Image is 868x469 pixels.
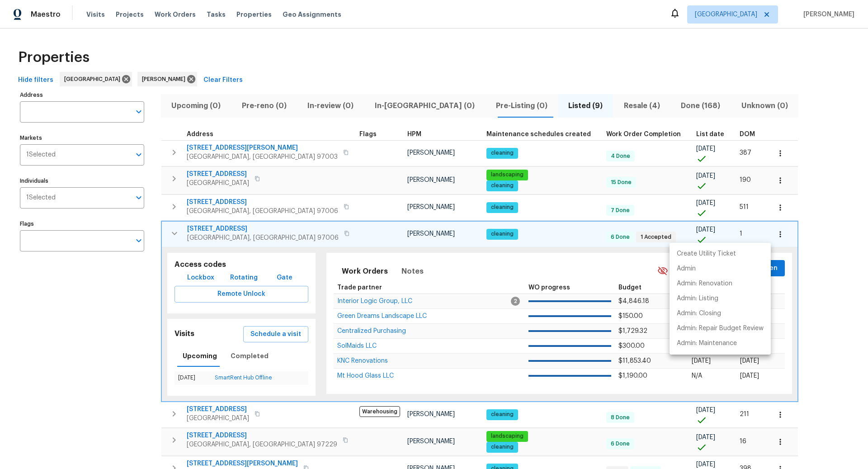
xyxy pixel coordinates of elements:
p: Admin: Closing [677,309,721,318]
p: Admin: Listing [677,294,718,303]
p: Admin [677,264,696,274]
p: Create Utility Ticket [677,249,736,259]
p: Admin: Maintenance [677,339,737,348]
p: Admin: Renovation [677,279,732,289]
p: Admin: Repair Budget Review [677,324,764,333]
